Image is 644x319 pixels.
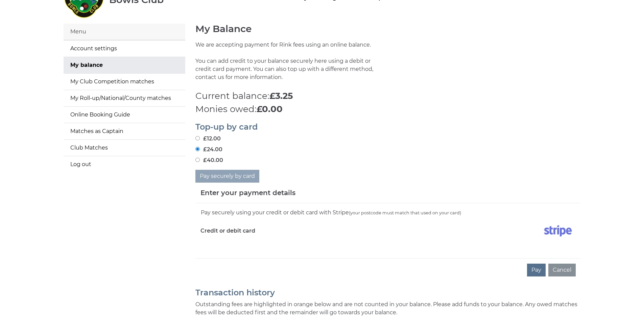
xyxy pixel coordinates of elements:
h1: My Balance [195,24,581,34]
button: Pay securely by card [195,170,259,183]
div: Menu [64,24,185,40]
small: (your postcode must match that used on your card) [349,210,461,215]
p: We are accepting payment for Rink fees using an online balance. You can add credit to your balanc... [195,41,383,89]
p: Current balance: [195,89,581,103]
h2: Transaction history [195,288,581,297]
label: £40.00 [195,156,223,164]
a: My Club Competition matches [64,74,185,90]
input: £40.00 [195,158,200,162]
iframe: Secure card payment input frame [200,242,576,248]
strong: £0.00 [257,104,283,114]
button: Pay [527,264,546,276]
a: My Roll-up/National/County matches [64,90,185,106]
p: Outstanding fees are highlighted in orange below and are not counted in your balance. Please add ... [195,300,581,317]
a: Matches as Captain [64,123,185,139]
h5: Enter your payment details [200,188,295,198]
button: Cancel [548,264,576,276]
a: My balance [64,57,185,73]
label: £12.00 [195,135,221,143]
a: Club Matches [64,140,185,156]
a: Account settings [64,41,185,57]
a: Log out [64,156,185,172]
label: £24.00 [195,145,222,154]
label: Credit or debit card [200,222,255,239]
input: £12.00 [195,136,200,140]
div: Pay securely using your credit or debit card with Stripe [200,208,576,217]
strong: £3.25 [269,90,293,101]
p: Monies owed: [195,103,581,116]
a: Online Booking Guide [64,107,185,123]
input: £24.00 [195,147,200,151]
h2: Top-up by card [195,123,581,131]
